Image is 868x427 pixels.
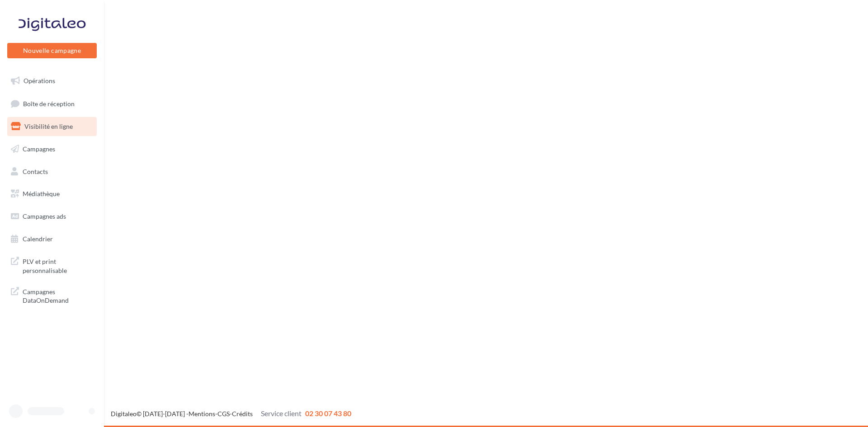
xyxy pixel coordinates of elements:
[23,145,55,153] span: Campagnes
[23,190,60,197] span: Médiathèque
[5,140,99,159] a: Campagnes
[7,43,97,58] button: Nouvelle campagne
[5,94,99,113] a: Boîte de réception
[5,230,99,249] a: Calendrier
[24,77,55,84] span: Opérations
[189,410,215,418] a: Mentions
[232,410,253,418] a: Crédits
[23,235,53,243] span: Calendrier
[5,207,99,226] a: Campagnes ads
[5,71,99,90] a: Opérations
[305,409,351,418] span: 02 30 07 43 80
[5,184,99,203] a: Médiathèque
[217,410,230,418] a: CGS
[23,212,66,220] span: Campagnes ads
[23,99,75,107] span: Boîte de réception
[23,255,93,275] span: PLV et print personnalisable
[261,409,302,418] span: Service client
[24,122,73,130] span: Visibilité en ligne
[5,282,99,309] a: Campagnes DataOnDemand
[23,167,48,175] span: Contacts
[5,117,99,136] a: Visibilité en ligne
[5,252,99,278] a: PLV et print personnalisable
[23,286,93,305] span: Campagnes DataOnDemand
[111,410,351,418] span: © [DATE]-[DATE] - - -
[5,162,99,181] a: Contacts
[111,410,137,418] a: Digitaleo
